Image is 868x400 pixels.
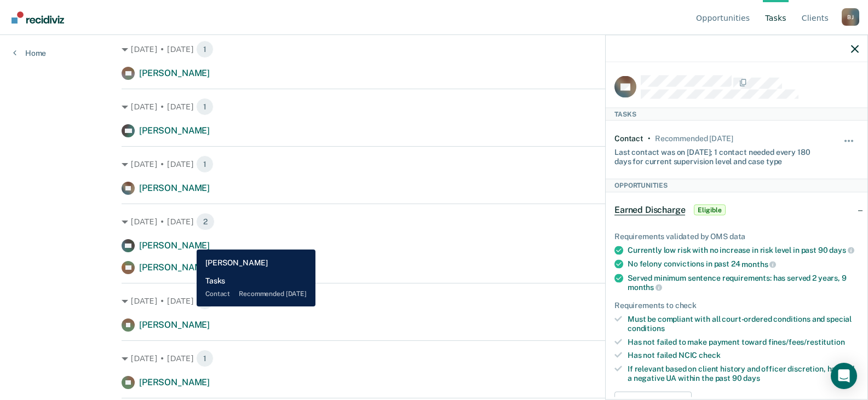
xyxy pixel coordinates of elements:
[122,292,746,310] div: [DATE] • [DATE]
[614,301,859,310] div: Requirements to check
[196,155,214,173] span: 1
[614,143,818,166] div: Last contact was on [DATE]; 1 contact needed every 180 days for current supervision level and cas...
[139,125,210,136] span: [PERSON_NAME]
[139,320,210,330] span: [PERSON_NAME]
[139,262,210,273] span: [PERSON_NAME]
[196,40,214,58] span: 1
[139,68,210,78] span: [PERSON_NAME]
[768,337,845,346] span: fines/fees/restitution
[655,134,733,143] div: Recommended in 8 days
[842,8,859,26] div: B J
[614,231,859,241] div: Requirements validated by OMS data
[614,204,685,215] span: Earned Discharge
[122,155,746,173] div: [DATE] • [DATE]
[628,323,665,332] span: conditions
[13,48,46,58] a: Home
[829,246,854,254] span: days
[196,292,214,310] span: 1
[628,314,859,333] div: Must be compliant with all court-ordered conditions and special
[628,259,859,269] div: No felony convictions in past 24
[606,192,867,227] div: Earned DischargeEligible
[831,363,857,389] div: Open Intercom Messenger
[196,350,214,367] span: 1
[606,179,867,192] div: Opportunities
[628,283,662,292] span: months
[122,213,746,230] div: [DATE] • [DATE]
[139,377,210,387] span: [PERSON_NAME]
[699,351,720,360] span: check
[628,364,859,383] div: If relevant based on client history and officer discretion, has had a negative UA within the past 90
[743,373,760,382] span: days
[628,245,859,255] div: Currently low risk with no increase in risk level in past 90
[648,134,651,143] div: •
[741,259,776,268] span: months
[196,98,214,115] span: 1
[122,350,746,367] div: [DATE] • [DATE]
[196,213,215,230] span: 2
[614,134,643,143] div: Contact
[12,11,64,24] img: Recidiviz
[842,8,859,26] button: Profile dropdown button
[606,107,867,120] div: Tasks
[139,183,210,193] span: [PERSON_NAME]
[122,40,746,58] div: [DATE] • [DATE]
[628,351,859,360] div: Has not failed NCIC
[628,273,859,292] div: Served minimum sentence requirements: has served 2 years, 9
[139,240,210,251] span: [PERSON_NAME]
[122,98,746,115] div: [DATE] • [DATE]
[628,337,859,346] div: Has not failed to make payment toward
[694,204,725,215] span: Eligible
